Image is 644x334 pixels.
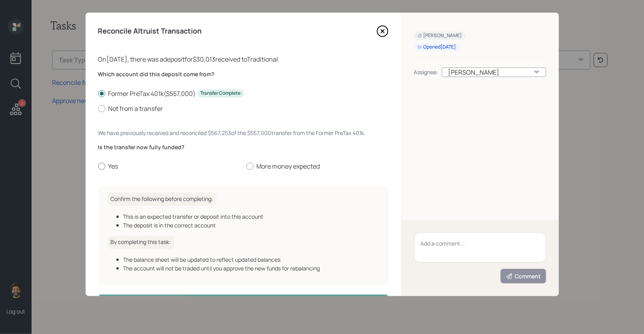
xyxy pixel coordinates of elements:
h6: By completing this task: [108,236,174,249]
h6: Confirm the following before completing: [108,193,217,206]
div: This is an expected transfer or deposit into this account [123,212,379,221]
h4: Reconcile Altruist Transaction [98,27,202,36]
label: Yes [98,162,240,171]
div: Comment [506,272,541,280]
div: Opened [DATE] [417,44,456,51]
div: The account will not be traded until you approve the new funds for rebalancing [123,264,379,272]
label: Not from a transfer [98,104,388,113]
label: Former PreTax 401k ( $557,000 ) [98,89,388,98]
div: On [DATE] , there was a deposit for $30,013 received to Traditional . [98,54,388,64]
div: The balance sheet will be updated to reflect updated balances [123,255,379,264]
div: [PERSON_NAME] [442,68,546,77]
label: More money expected [246,162,388,171]
label: Which account did this deposit come from? [98,70,388,78]
div: Transfer Complete [201,90,241,97]
div: We have previously received and reconciled $567,253 of the $557,000 transfer from the Former PreT... [98,129,388,137]
label: Is the transfer now fully funded? [98,143,388,151]
div: The deposit is in the correct account [123,221,379,229]
div: Assignee: [414,68,439,76]
button: Comment [500,269,546,283]
div: [PERSON_NAME] [417,32,462,39]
